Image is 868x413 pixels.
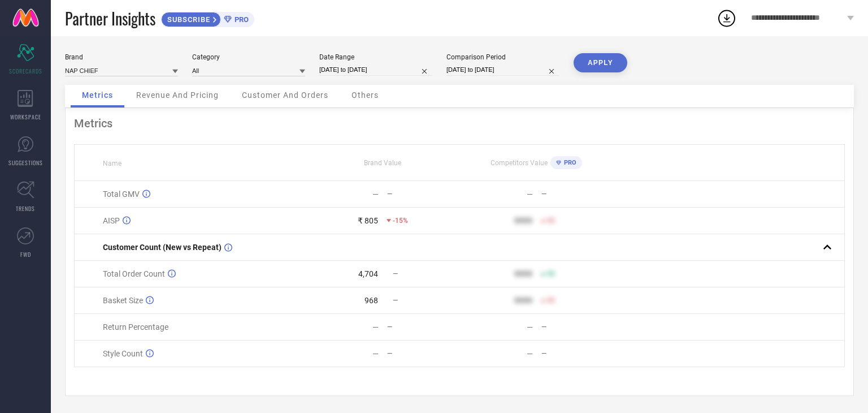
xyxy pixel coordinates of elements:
span: Metrics [82,91,113,100]
div: Category [192,53,305,61]
div: ₹ 805 [358,216,378,225]
span: Revenue And Pricing [136,91,219,100]
span: PRO [232,15,249,24]
div: — [372,349,379,358]
span: Customer Count (New vs Repeat) [103,243,222,252]
span: AISP [103,216,120,225]
div: — [541,350,613,358]
div: — [372,322,379,332]
span: PRO [561,159,576,166]
div: Brand [65,53,178,61]
span: Others [351,91,379,100]
span: WORKSPACE [10,113,41,121]
span: Competitors Value [491,159,548,167]
span: -15% [393,217,408,225]
div: 968 [364,296,378,305]
div: — [387,323,459,331]
div: — [541,190,613,198]
div: 4,704 [358,269,378,278]
span: Customer And Orders [242,91,328,100]
span: SUBSCRIBE [162,15,213,24]
span: Name [103,160,121,167]
div: — [527,349,533,358]
div: — [372,190,379,199]
span: Brand Value [364,159,401,167]
input: Select date range [319,64,432,76]
div: — [387,350,459,358]
div: Open download list [717,8,737,28]
span: Basket Size [103,296,143,305]
span: FWD [20,250,31,259]
div: — [527,322,533,332]
span: 50 [547,270,555,278]
div: Metrics [74,117,845,130]
div: — [387,190,459,198]
div: 9999 [514,296,532,305]
span: Total Order Count [103,269,165,278]
span: Partner Insights [65,7,155,30]
button: APPLY [574,53,627,72]
div: — [527,190,533,199]
span: 50 [547,217,555,225]
span: TRENDS [16,204,35,213]
div: 9999 [514,216,532,225]
span: SUGGESTIONS [8,158,43,167]
span: Style Count [103,349,143,358]
input: Select comparison period [446,64,559,76]
span: Return Percentage [103,322,168,332]
a: SUBSCRIBEPRO [161,9,254,27]
div: Date Range [319,53,432,61]
div: Comparison Period [446,53,559,61]
span: — [393,270,398,278]
div: — [541,323,613,331]
span: — [393,296,398,304]
span: SCORECARDS [9,67,42,75]
span: 50 [547,296,555,304]
span: Total GMV [103,190,140,199]
div: 9999 [514,269,532,278]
